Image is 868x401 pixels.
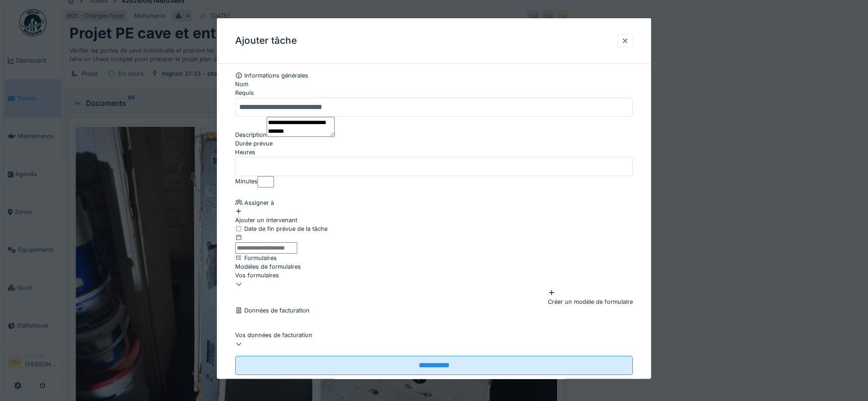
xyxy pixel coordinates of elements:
[235,139,273,148] label: Durée prévue
[235,306,633,314] div: Données de facturation
[235,207,633,224] div: Ajouter un intervenant
[235,89,633,97] div: Requis
[235,148,255,156] label: Heures
[235,331,633,339] div: Vos données de facturation
[235,177,258,185] label: Minutes
[235,71,633,80] div: Informations générales
[235,198,633,207] div: Assigner à
[235,224,633,233] div: Date de fin prévue de la tâche
[235,262,301,271] label: Modèles de formulaires
[235,130,267,139] label: Description
[548,288,633,306] div: Créer un modèle de formulaire
[235,271,633,280] div: Vos formulaires
[235,80,248,89] label: Nom
[235,253,633,262] div: Formulaires
[235,35,297,47] h3: Ajouter tâche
